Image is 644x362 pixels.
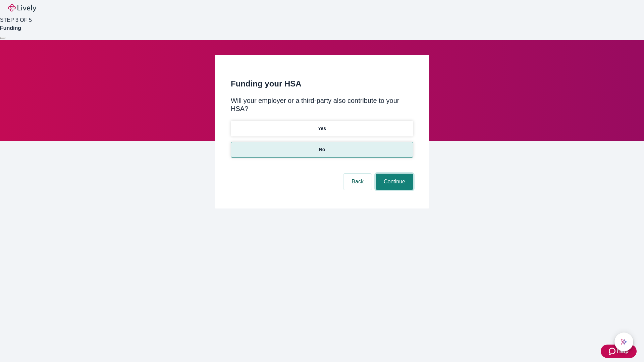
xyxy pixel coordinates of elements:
[617,347,629,355] span: Help
[231,142,413,158] button: No
[343,174,372,190] button: Back
[601,345,637,358] button: Zendesk support iconHelp
[8,4,36,12] img: Lively
[609,347,617,355] svg: Zendesk support icon
[621,339,627,345] svg: Lively AI Assistant
[231,97,413,113] div: Will your employer or a third-party also contribute to your HSA?
[231,121,413,136] button: Yes
[318,125,326,132] p: Yes
[231,78,413,90] h2: Funding your HSA
[319,146,325,153] p: No
[376,174,413,190] button: Continue
[614,333,633,351] button: chat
